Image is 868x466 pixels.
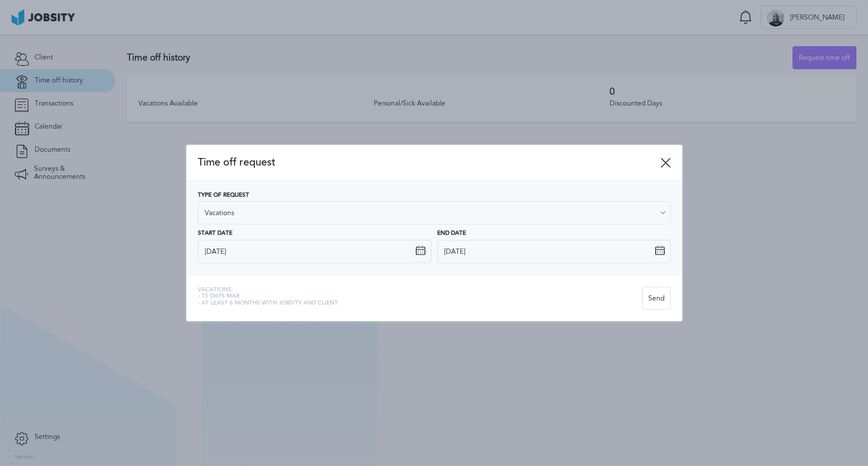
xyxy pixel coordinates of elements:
[198,230,232,237] span: Start Date
[642,287,671,310] button: Send
[198,192,249,199] span: Type of Request
[198,156,660,168] span: Time off request
[437,230,466,237] span: End Date
[642,287,670,310] div: Send
[198,287,338,294] span: Vacations:
[198,300,338,307] span: - At least 6 months with jobsity and client
[198,293,338,300] span: - 15 days max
